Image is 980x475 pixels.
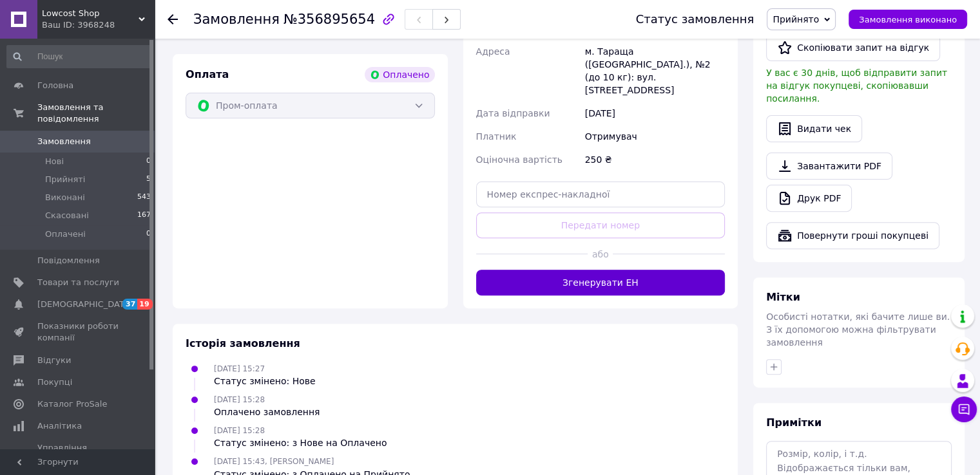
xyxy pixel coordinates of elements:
[582,125,727,148] div: Отримувач
[42,19,155,31] div: Ваш ID: 3968248
[766,153,892,180] a: Завантажити PDF
[37,398,107,410] span: Каталог ProSale
[186,68,229,80] span: Оплата
[766,312,950,348] span: Особисті нотатки, які бачите лише ви. З їх допомогою можна фільтрувати замовлення
[773,14,819,24] span: Прийнято
[137,299,152,310] span: 19
[283,12,375,27] span: №356895654
[476,154,562,165] span: Оціночна вартість
[37,255,100,266] span: Повідомлення
[766,416,821,429] span: Примітки
[636,13,754,26] div: Статус замовлення
[766,291,800,303] span: Мітки
[582,40,727,102] div: м. Тараща ([GEOGRAPHIC_DATA].), №2 (до 10 кг): вул. [STREET_ADDRESS]
[45,210,89,221] span: Скасовані
[37,420,82,432] span: Аналітика
[849,10,967,29] button: Замовлення виконано
[45,192,85,203] span: Виконані
[766,68,947,104] span: У вас є 30 днів, щоб відправити запит на відгук покупцеві, скопіювавши посилання.
[37,102,155,125] span: Замовлення та повідомлення
[214,375,316,387] div: Статус змінено: Нове
[951,396,977,422] button: Чат з покупцем
[766,222,939,249] button: Повернути гроші покупцеві
[37,377,72,388] span: Покупці
[859,15,957,24] span: Замовлення виконано
[476,182,725,207] input: Номер експрес-накладної
[766,115,862,142] button: Видати чек
[137,210,151,221] span: 167
[45,228,86,240] span: Оплачені
[476,46,510,57] span: Адреса
[37,442,119,465] span: Управління сайтом
[37,299,133,310] span: [DEMOGRAPHIC_DATA]
[146,228,151,240] span: 0
[146,174,151,185] span: 5
[37,136,91,147] span: Замовлення
[45,156,64,167] span: Нові
[582,148,727,171] div: 250 ₴
[476,270,725,295] button: Згенерувати ЕН
[193,12,280,27] span: Замовлення
[45,174,85,185] span: Прийняті
[766,34,940,61] button: Скопіювати запит на відгук
[42,8,139,19] span: Lowcost Shop
[146,156,151,167] span: 0
[137,192,151,203] span: 543
[6,45,152,68] input: Пошук
[168,13,178,26] div: Повернутися назад
[214,395,265,404] span: [DATE] 15:28
[214,364,265,373] span: [DATE] 15:27
[365,67,434,82] div: Оплачено
[582,102,727,125] div: [DATE]
[214,426,265,435] span: [DATE] 15:28
[37,277,119,288] span: Товари та послуги
[766,185,852,212] a: Друк PDF
[37,80,73,91] span: Головна
[214,405,320,418] div: Оплачено замовлення
[476,131,517,142] span: Платник
[37,355,71,366] span: Відгуки
[37,321,119,344] span: Показники роботи компанії
[122,299,137,310] span: 37
[476,108,550,118] span: Дата відправки
[214,457,334,466] span: [DATE] 15:43, [PERSON_NAME]
[214,436,387,449] div: Статус змінено: з Нове на Оплачено
[186,337,300,349] span: Історія замовлення
[588,248,613,261] span: або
